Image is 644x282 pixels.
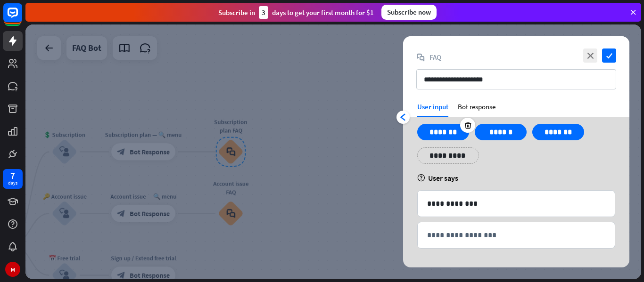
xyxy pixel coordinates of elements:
[583,48,597,63] i: close
[602,48,616,63] i: check
[429,53,441,62] span: FAQ
[417,173,615,183] div: User says
[458,102,495,117] div: Bot response
[417,174,425,182] i: help
[416,53,425,62] i: block_faq
[8,4,36,32] button: Open LiveChat chat widget
[259,6,268,19] div: 3
[399,113,407,121] i: arrowhead_left
[417,102,448,111] div: User input
[3,169,23,189] a: 7 days
[8,180,17,186] div: days
[10,171,15,180] div: 7
[5,262,20,277] div: M
[381,5,437,20] div: Subscribe now
[218,6,374,19] div: Subscribe in days to get your first month for $1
